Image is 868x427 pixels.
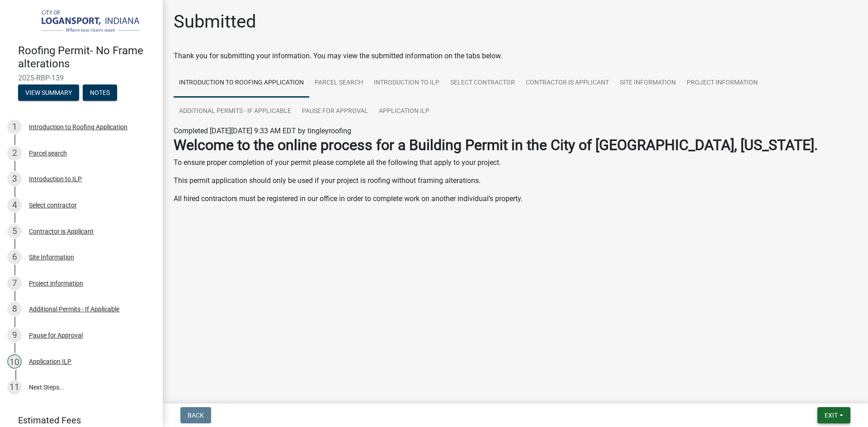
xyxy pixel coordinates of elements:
wm-modal-confirm: Notes [83,90,117,97]
h1: Submitted [174,11,256,33]
button: Notes [83,84,117,101]
div: Pause for Approval [29,332,83,338]
a: Project information [681,69,763,98]
wm-modal-confirm: Summary [18,90,79,97]
div: Parcel search [29,150,67,156]
span: 2025-RBP-139 [18,74,145,82]
div: 6 [7,250,22,264]
div: Project information [29,280,83,286]
a: Pause for Approval [297,97,373,126]
div: 1 [7,120,22,134]
span: Completed [DATE][DATE] 9:33 AM EDT by tingleyroofing [174,127,351,135]
p: To ensure proper completion of your permit please complete all the following that apply to your p... [174,157,857,168]
div: 3 [7,172,22,186]
div: 2 [7,146,22,160]
p: This permit application should only be used if your project is roofing without framing alterations. [174,175,857,186]
div: 11 [7,380,22,394]
h4: Roofing Permit- No Frame alterations [18,44,156,70]
div: Select contractor [29,202,77,208]
div: Site Information [29,254,74,260]
button: Back [180,407,211,423]
strong: Welcome to the online process for a Building Permit in the City of [GEOGRAPHIC_DATA], [US_STATE]. [174,136,818,154]
a: Additional Permits - If Applicable [174,97,297,126]
div: Application ILP [29,358,71,365]
span: Exit [825,412,838,419]
div: 4 [7,198,22,212]
div: Thank you for submitting your information. You may view the submitted information on the tabs below. [174,51,857,61]
span: Back [188,412,204,419]
div: 9 [7,328,22,343]
div: 5 [7,224,22,239]
a: Select contractor [445,69,520,98]
a: Contractor is Applicant [520,69,614,98]
a: Parcel search [309,69,368,98]
button: Exit [817,407,850,423]
div: Additional Permits - If Applicable [29,306,119,312]
a: Introduction to Roofing Application [174,69,309,98]
div: Contractor is Applicant [29,228,94,235]
p: All hired contractors must be registered in our office in order to complete work on another indiv... [174,193,857,204]
div: 8 [7,302,22,316]
div: 10 [7,354,22,369]
div: 7 [7,276,22,291]
div: Introduction to ILP [29,176,82,182]
img: City of Logansport, Indiana [18,9,148,35]
button: View Summary [18,84,79,101]
a: Application ILP [373,97,435,126]
a: Site Information [614,69,681,98]
a: Introduction to ILP [368,69,445,98]
div: Introduction to Roofing Application [29,124,127,130]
